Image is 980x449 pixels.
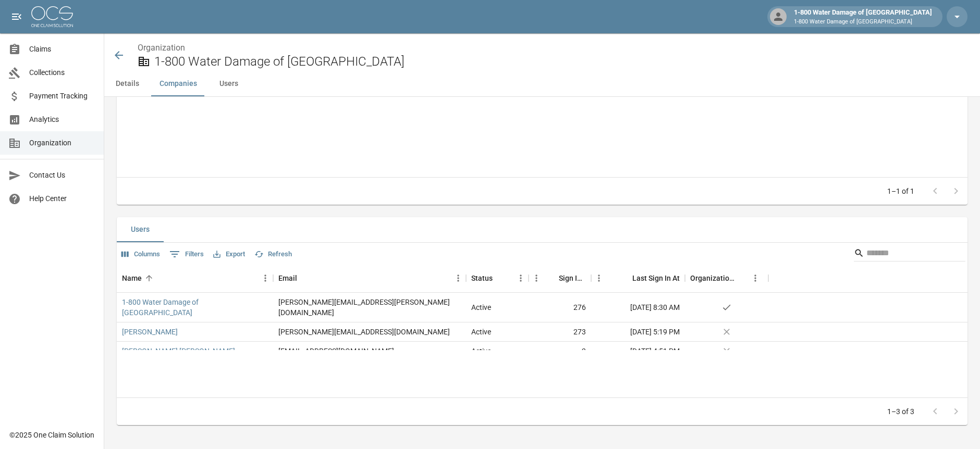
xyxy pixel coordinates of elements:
[122,264,142,293] div: Name
[690,264,736,293] div: Organization Admin
[278,327,450,337] div: chad.fallows@1800waterdamage.com
[273,264,466,293] div: Email
[138,42,959,54] nav: breadcrumb
[252,246,295,263] button: Refresh
[887,186,914,196] p: 1–1 of 1
[29,44,95,55] span: Claims
[591,264,685,293] div: Last Sign In At
[119,246,163,263] button: Select columns
[122,346,235,356] a: [PERSON_NAME] [PERSON_NAME]
[104,71,151,96] button: Details
[167,246,206,263] button: Show filters
[736,271,751,285] button: Sort
[278,346,394,356] div: smckaysmalley@gmail.com
[513,270,529,286] button: Menu
[471,264,493,293] div: Status
[154,54,959,69] h2: 1-800 Water Damage of [GEOGRAPHIC_DATA]
[466,264,529,293] div: Status
[138,43,185,53] a: Organization
[632,264,680,293] div: Last Sign In At
[29,138,95,148] span: Organization
[544,271,559,285] button: Sort
[582,346,586,356] div: 2
[122,297,268,318] a: 1-800 Water Damage of [GEOGRAPHIC_DATA]
[529,264,591,293] div: Sign In Count
[573,302,586,313] div: 276
[559,264,586,293] div: Sign In Count
[122,327,178,337] a: [PERSON_NAME]
[117,217,164,242] button: Users
[278,264,297,293] div: Email
[591,270,607,286] button: Menu
[471,346,491,356] div: Active
[529,270,544,286] button: Menu
[29,91,95,102] span: Payment Tracking
[450,270,466,286] button: Menu
[591,293,685,322] div: [DATE] 8:30 AM
[117,264,273,293] div: Name
[142,271,156,285] button: Sort
[205,71,252,96] button: Users
[471,302,491,313] div: Active
[493,271,507,285] button: Sort
[471,327,491,337] div: Active
[790,7,936,26] div: 1-800 Water Damage of [GEOGRAPHIC_DATA]
[9,430,94,440] div: © 2025 One Claim Solution
[748,270,763,286] button: Menu
[211,246,248,263] button: Export
[151,71,205,96] button: Companies
[854,245,965,264] div: Search
[685,264,768,293] div: Organization Admin
[117,217,967,242] div: related-list tabs
[573,327,586,337] div: 273
[29,170,95,181] span: Contact Us
[258,270,273,286] button: Menu
[104,71,980,96] div: anchor tabs
[887,406,914,417] p: 1–3 of 3
[31,6,73,27] img: ocs-logo-white-transparent.png
[29,193,95,204] span: Help Center
[6,6,27,27] button: open drawer
[278,297,461,318] div: scott.miller@1800waterdamage.com
[297,271,312,285] button: Sort
[591,342,685,361] div: [DATE] 4:51 PM
[591,322,685,342] div: [DATE] 5:19 PM
[794,18,932,27] p: 1-800 Water Damage of [GEOGRAPHIC_DATA]
[618,271,632,285] button: Sort
[29,67,95,78] span: Collections
[29,114,95,125] span: Analytics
